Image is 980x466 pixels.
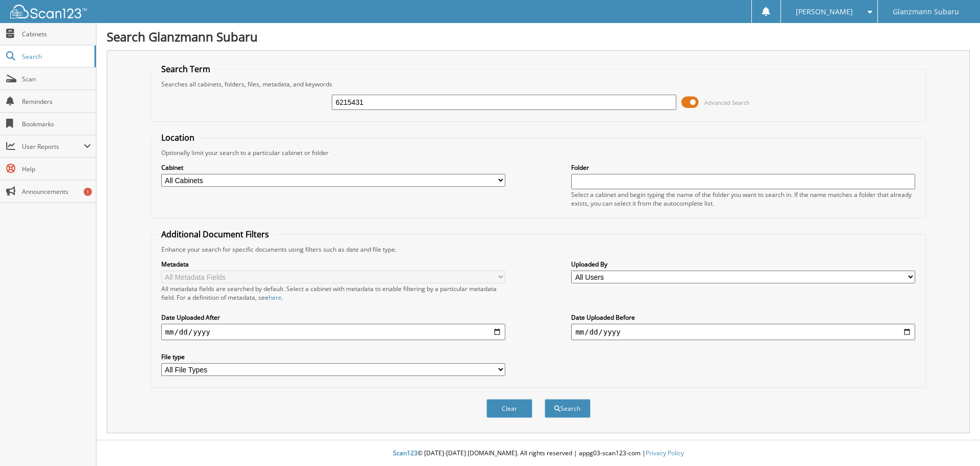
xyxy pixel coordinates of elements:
label: File type [161,352,505,361]
div: © [DATE]-[DATE] [DOMAIN_NAME]. All rights reserved | appg03-scan123-com | [96,441,980,466]
input: start [161,324,505,340]
div: All metadata fields are searched by default. Select a cabinet with metadata to enable filtering b... [161,284,505,302]
div: Select a cabinet and begin typing the name of the folder you want to search in. If the name match... [571,190,915,208]
span: Cabinets [22,30,91,38]
span: Reminders [22,97,91,106]
a: Privacy Policy [646,449,684,457]
label: Metadata [161,260,505,269]
input: end [571,324,915,340]
div: 1 [84,188,92,196]
label: Date Uploaded After [161,313,505,322]
span: Scan123 [393,449,418,457]
legend: Search Term [156,63,215,75]
legend: Location [156,132,200,143]
span: Bookmarks [22,120,91,128]
span: Advanced Search [704,99,750,106]
span: User Reports [22,142,84,151]
label: Uploaded By [571,260,915,269]
span: Announcements [22,187,91,196]
span: Scan [22,75,91,83]
span: Search [22,52,89,61]
label: Date Uploaded Before [571,313,915,322]
button: Clear [486,399,532,418]
a: here [268,293,282,302]
div: Enhance your search for specific documents using filters such as date and file type. [156,245,921,254]
img: scan123-logo-white.svg [10,5,87,18]
button: Search [545,399,591,418]
span: Glanzmann Subaru [893,9,959,15]
legend: Additional Document Filters [156,229,274,240]
span: [PERSON_NAME] [796,9,853,15]
div: Optionally limit your search to a particular cabinet or folder [156,148,921,157]
h1: Search Glanzmann Subaru [107,28,970,45]
span: Help [22,165,91,173]
label: Cabinet [161,163,505,172]
div: Searches all cabinets, folders, files, metadata, and keywords [156,80,921,88]
label: Folder [571,163,915,172]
